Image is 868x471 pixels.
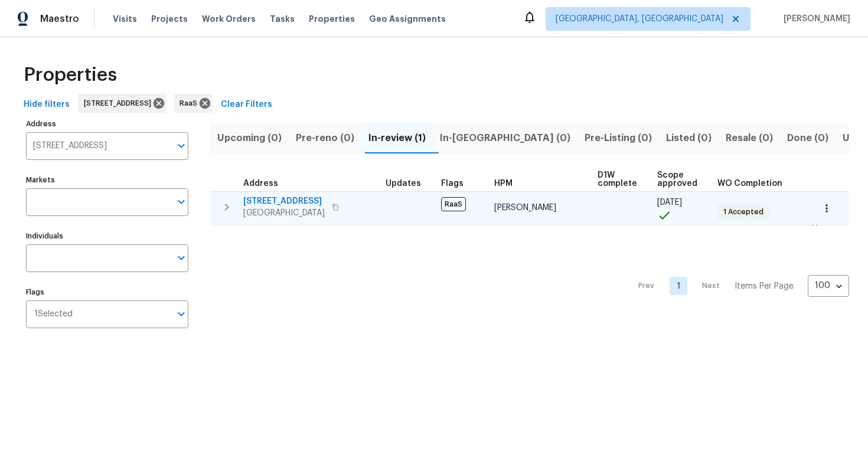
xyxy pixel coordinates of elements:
[598,171,637,188] span: D1W complete
[19,94,74,116] button: Hide filters
[221,97,272,112] span: Clear Filters
[26,289,188,296] label: Flags
[585,130,652,146] span: Pre-Listing (0)
[151,13,188,25] span: Projects
[440,130,570,146] span: In-[GEOGRAPHIC_DATA] (0)
[735,280,794,292] p: Items Per Page
[26,120,188,127] label: Address
[216,94,277,116] button: Clear Filters
[787,130,828,146] span: Done (0)
[113,13,137,25] span: Visits
[26,233,188,240] label: Individuals
[180,97,202,109] span: RaaS
[78,94,167,113] div: [STREET_ADDRESS]
[24,97,70,112] span: Hide filters
[243,179,278,188] span: Address
[494,204,556,212] span: [PERSON_NAME]
[386,179,421,188] span: Updates
[270,15,295,23] span: Tasks
[717,179,782,188] span: WO Completion
[494,179,513,188] span: HPM
[441,197,466,211] span: RaaS
[243,195,325,207] span: [STREET_ADDRESS]
[369,13,446,25] span: Geo Assignments
[173,250,190,266] button: Open
[26,176,188,184] label: Markets
[670,277,687,295] a: Goto page 1
[173,306,190,322] button: Open
[779,13,850,25] span: [PERSON_NAME]
[296,130,354,146] span: Pre-reno (0)
[808,270,849,301] div: 100
[719,207,768,217] span: 1 Accepted
[309,13,355,25] span: Properties
[40,13,79,25] span: Maestro
[441,179,464,188] span: Flags
[368,130,426,146] span: In-review (1)
[174,94,213,113] div: RaaS
[24,69,117,81] span: Properties
[84,97,156,109] span: [STREET_ADDRESS]
[217,130,282,146] span: Upcoming (0)
[34,309,73,319] span: 1 Selected
[243,207,325,219] span: [GEOGRAPHIC_DATA]
[627,233,849,340] nav: Pagination Navigation
[657,198,682,207] span: [DATE]
[202,13,256,25] span: Work Orders
[657,171,697,188] span: Scope approved
[726,130,773,146] span: Resale (0)
[556,13,723,25] span: [GEOGRAPHIC_DATA], [GEOGRAPHIC_DATA]
[173,138,190,154] button: Open
[666,130,712,146] span: Listed (0)
[173,194,190,210] button: Open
